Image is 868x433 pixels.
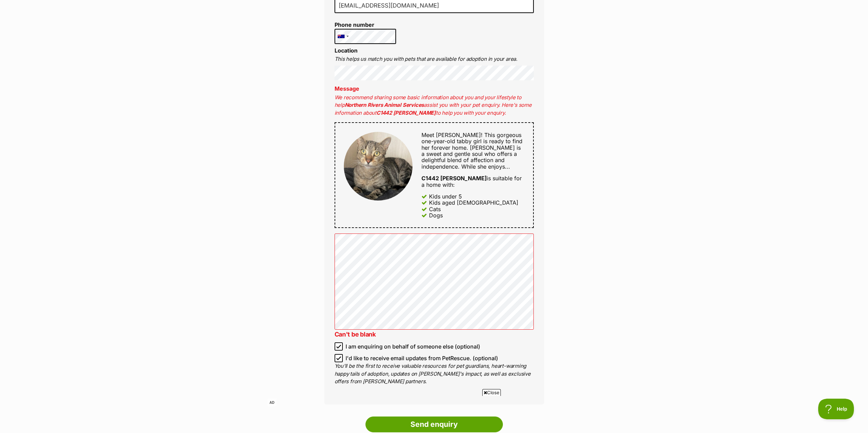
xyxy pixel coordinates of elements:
p: We recommend sharing some basic information about you and your lifestyle to help assist you with ... [335,94,534,117]
span: I am enquiring on behalf of someone else (optional) [346,342,480,351]
span: I'd like to receive email updates from PetRescue. (optional) [346,354,498,362]
label: Location [335,47,358,54]
iframe: Help Scout Beacon - Open [818,399,854,419]
img: C1442 Phoebe [344,132,413,201]
strong: C1442 [PERSON_NAME] [376,110,436,116]
p: This helps us match you with pets that are available for adoption in your area. [335,55,534,63]
div: Cats [429,206,441,212]
span: AD [268,399,277,407]
label: Message [335,85,359,92]
div: Australia: +61 [335,29,351,44]
strong: Northern Rivers Animal Services [345,102,424,108]
iframe: Advertisement [268,399,601,430]
div: Dogs [429,212,443,218]
div: is suitable for a home with: [421,175,524,188]
label: Phone number [335,22,396,28]
p: You'll be the first to receive valuable resources for pet guardians, heart-warming happy tails of... [335,362,534,386]
p: Can't be blank [335,330,534,339]
strong: C1442 [PERSON_NAME] [421,175,487,182]
span: Close [482,389,501,396]
div: Kids under 5 [429,193,462,200]
div: Kids aged [DEMOGRAPHIC_DATA] [429,200,518,206]
span: Meet [PERSON_NAME]! This gorgeous one-year-old tabby girl is ready to find her forever home. [PER... [421,132,522,170]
